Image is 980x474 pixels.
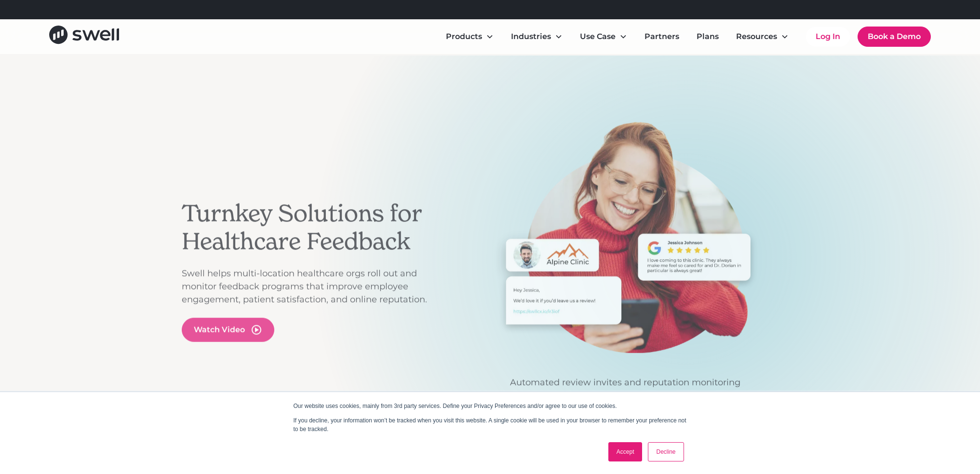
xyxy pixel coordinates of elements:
a: home [49,26,119,47]
p: Automated review invites and reputation monitoring [452,376,799,389]
a: Plans [689,27,726,46]
a: Decline [648,442,684,461]
div: Watch Video [194,324,245,336]
div: Industries [511,31,551,42]
div: Use Case [572,27,635,46]
a: Log In [806,27,850,46]
p: Swell helps multi-location healthcare orgs roll out and monitor feedback programs that improve em... [182,267,442,306]
a: Book a Demo [858,27,931,47]
div: Resources [736,31,777,42]
div: 1 of 3 [452,122,799,389]
a: Partners [637,27,687,46]
div: Products [446,31,482,42]
p: Our website uses cookies, mainly from 3rd party services. Define your Privacy Preferences and/or ... [294,402,687,410]
h2: Turnkey Solutions for Healthcare Feedback [182,200,442,255]
div: Resources [728,27,796,46]
a: open lightbox [182,318,274,342]
div: carousel [452,122,799,420]
a: Accept [608,442,643,461]
div: Products [438,27,501,46]
div: Industries [503,27,570,46]
p: If you decline, your information won’t be tracked when you visit this website. A single cookie wi... [294,416,687,433]
div: Use Case [580,31,616,42]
